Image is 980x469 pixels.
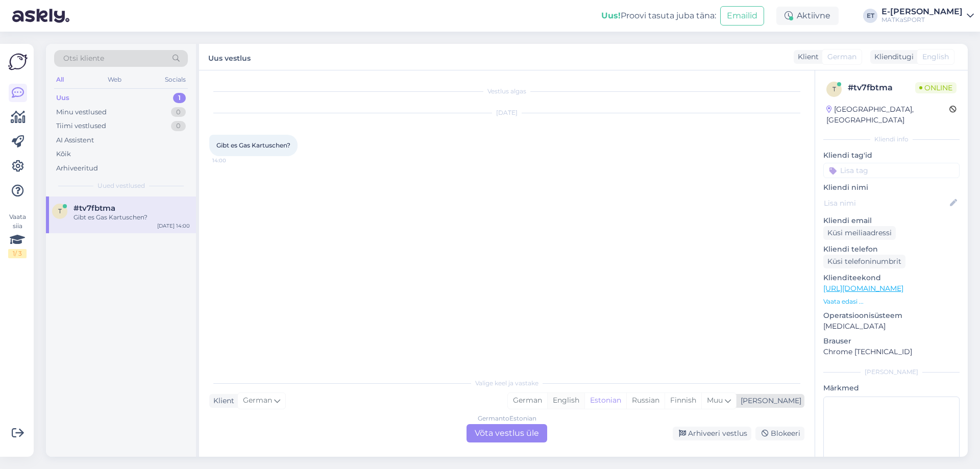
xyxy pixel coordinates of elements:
[584,393,626,408] div: Estonian
[208,50,251,64] label: Uus vestlus
[823,347,960,357] p: Chrome [TECHNICAL_ID]
[832,85,836,93] span: t
[848,82,915,94] div: # tv7fbtma
[823,182,960,193] p: Kliendi nimi
[56,93,69,103] div: Uus
[601,11,621,20] b: Uus!
[915,82,957,93] span: Online
[97,181,145,190] span: Uued vestlused
[478,414,536,423] div: German to Estonian
[8,249,27,258] div: 1 / 3
[243,395,272,406] span: German
[547,393,584,408] div: English
[212,157,251,164] span: 14:00
[827,52,856,62] span: German
[58,207,62,215] span: t
[209,108,804,117] div: [DATE]
[508,393,547,408] div: German
[209,87,804,96] div: Vestlus algas
[794,52,819,62] div: Klient
[823,273,960,283] p: Klienditeekond
[56,163,98,174] div: Arhiveeritud
[171,107,186,117] div: 0
[881,16,963,24] div: MATKaSPORT
[823,226,896,240] div: Küsi meiliaadressi
[56,149,71,159] div: Kõik
[823,383,960,393] p: Märkmed
[824,198,948,209] input: Lisa nimi
[209,379,804,388] div: Valige keel ja vastake
[163,73,188,86] div: Socials
[626,393,665,408] div: Russian
[823,336,960,347] p: Brauser
[665,393,701,408] div: Finnish
[209,396,234,406] div: Klient
[823,163,960,178] input: Lisa tag
[870,52,914,62] div: Klienditugi
[63,53,104,64] span: Otsi kliente
[467,424,547,442] div: Võta vestlus üle
[823,321,960,332] p: [MEDICAL_DATA]
[823,367,960,377] div: [PERSON_NAME]
[56,121,106,131] div: Tiimi vestlused
[707,396,723,405] span: Muu
[776,7,839,25] div: Aktiivne
[922,52,949,62] span: English
[8,212,27,258] div: Vaata siia
[8,52,28,71] img: Askly Logo
[823,215,960,226] p: Kliendi email
[54,73,66,86] div: All
[823,297,960,306] p: Vaata edasi ...
[881,8,974,24] a: E-[PERSON_NAME]MATKaSPORT
[171,121,186,131] div: 0
[823,310,960,321] p: Operatsioonisüsteem
[823,135,960,144] div: Kliendi info
[863,9,877,23] div: ET
[755,427,804,440] div: Blokeeri
[737,396,801,406] div: [PERSON_NAME]
[673,427,751,440] div: Arhiveeri vestlus
[216,141,290,149] span: Gibt es Gas Kartuschen?
[73,204,115,213] span: #tv7fbtma
[823,150,960,161] p: Kliendi tag'id
[823,255,905,268] div: Küsi telefoninumbrit
[157,222,190,230] div: [DATE] 14:00
[56,107,107,117] div: Minu vestlused
[73,213,190,222] div: Gibt es Gas Kartuschen?
[823,284,903,293] a: [URL][DOMAIN_NAME]
[881,8,963,16] div: E-[PERSON_NAME]
[173,93,186,103] div: 1
[826,104,949,126] div: [GEOGRAPHIC_DATA], [GEOGRAPHIC_DATA]
[106,73,124,86] div: Web
[823,244,960,255] p: Kliendi telefon
[601,10,716,22] div: Proovi tasuta juba täna:
[720,6,764,26] button: Emailid
[56,135,94,145] div: AI Assistent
